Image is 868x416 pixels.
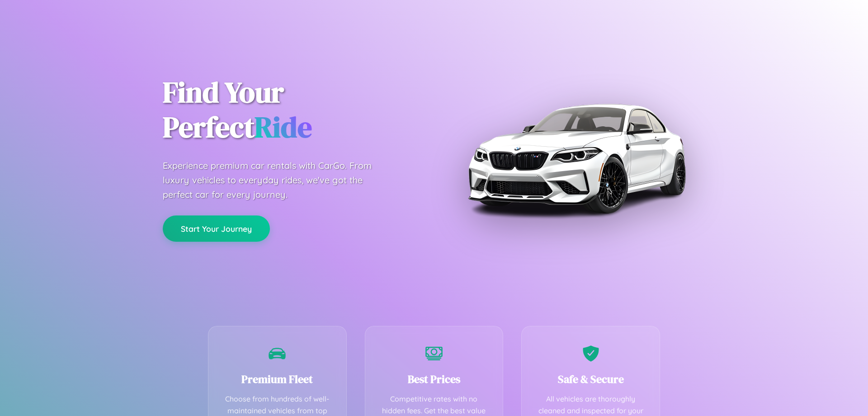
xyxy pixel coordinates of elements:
[535,372,646,387] h3: Safe & Secure
[463,45,689,272] img: Premium BMW car rental vehicle
[163,215,270,242] button: Start Your Journey
[163,75,420,145] h1: Find Your Perfect
[222,372,333,387] h3: Premium Fleet
[163,158,389,202] p: Experience premium car rentals with CarGo. From luxury vehicles to everyday rides, we've got the ...
[255,107,312,147] span: Ride
[379,372,490,387] h3: Best Prices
